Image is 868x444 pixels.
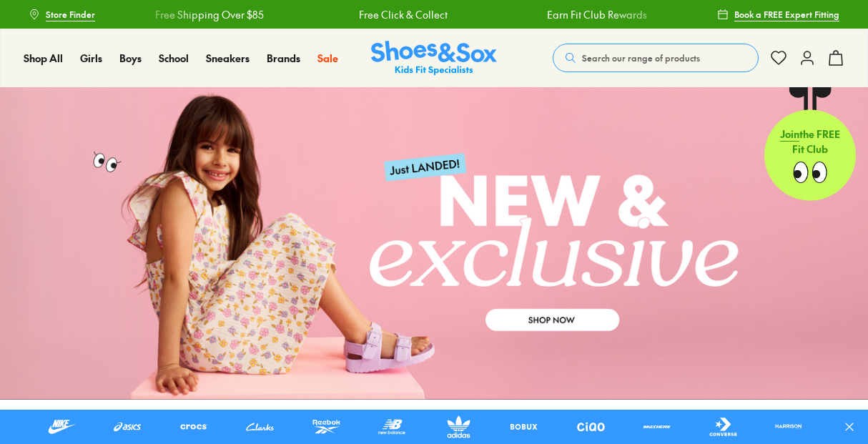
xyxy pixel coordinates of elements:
a: Sale [317,51,338,66]
a: Free Click & Collect [357,7,445,22]
p: the FREE Fit Club [764,115,856,168]
a: Sneakers [206,51,250,66]
a: Shoes & Sox [371,41,497,76]
a: Brands [267,51,300,66]
span: Book a FREE Expert Fitting [734,8,839,21]
button: Search our range of products [553,44,759,72]
a: Boys [119,51,142,66]
a: Free Shipping Over $85 [152,7,261,22]
span: Sale [317,51,338,65]
a: Shop All [24,51,63,66]
a: Girls [80,51,102,66]
span: Girls [80,51,102,65]
a: School [159,51,189,66]
a: Book a FREE Expert Fitting [717,1,839,27]
span: Store Finder [46,8,95,21]
a: Jointhe FREE Fit Club [764,87,856,201]
span: Search our range of products [582,51,700,64]
span: Boys [119,51,142,65]
a: Store Finder [29,1,95,27]
span: Shop All [24,51,63,65]
span: Sneakers [206,51,250,65]
img: SNS_Logo_Responsive.svg [371,41,497,76]
span: School [159,51,189,65]
a: Earn Fit Club Rewards [545,7,645,22]
span: Join [780,127,799,141]
span: Brands [267,51,300,65]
